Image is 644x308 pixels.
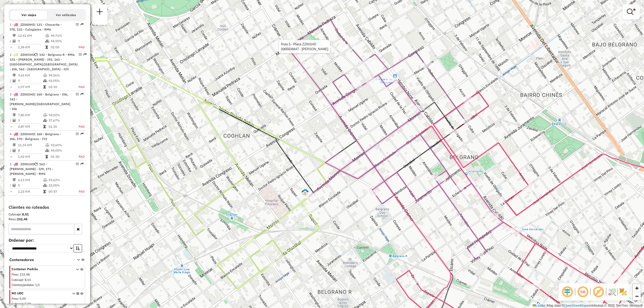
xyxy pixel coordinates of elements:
[23,278,24,282] span: :
[79,53,82,56] em: Opciones
[18,38,45,44] td: 9
[10,162,53,176] span: | 162 - [PERSON_NAME] - I29, 171 - [PERSON_NAME] - RM5
[633,292,641,300] a: Zoom out
[18,118,43,123] td: 9
[48,118,72,123] td: 37,67%
[12,283,34,287] span: Clientes/pedidos
[50,38,73,44] td: 44,55%
[10,53,78,71] span: | 142 - Belgrano R - RM6, 151 - [PERSON_NAME] - I92, 161 - [GEOGRAPHIC_DATA]/[GEOGRAPHIC_DATA] - ...
[10,183,12,188] td: /
[20,92,34,96] span: ZZ002HD
[13,178,16,182] i: Distancia (km)
[18,45,45,50] td: 1,38 KM
[18,273,19,276] span: :
[12,291,69,296] span: NO UDC
[592,285,605,298] span: Mostrar etiqueta
[76,132,79,135] em: Opciones
[48,177,72,183] td: 59,62%
[74,244,82,252] button: Orden creciente
[50,148,73,153] td: 44,05%
[18,33,45,38] td: 12,41 KM
[13,39,16,43] i: Clientes
[45,149,49,152] i: % Cubicaje en uso
[13,34,16,37] i: Distancia (km)
[48,124,72,129] td: 01:56
[546,304,547,307] span: |
[10,132,61,141] span: | 160 - Belgrano - I06, 170 - Belgrano - I72
[23,302,24,306] span: :
[12,267,69,272] span: Container Padrão
[576,285,589,298] span: Ocultar NR
[17,217,27,221] strong: 232,48
[20,132,34,136] span: ZZ003HD
[10,148,12,153] td: /
[48,189,72,194] td: 00:57
[20,162,34,166] span: ZZ001HD
[18,154,45,159] td: 1,42 KM
[18,112,43,118] td: 7,80 KM
[25,302,31,306] span: 0,00
[13,113,16,117] i: Distancia (km)
[35,283,40,287] span: 1/1
[13,119,16,122] i: Clientes
[9,205,86,210] h4: Clientes no ruteados
[80,162,84,166] em: Ruta exportada
[625,6,638,17] a: Mostrar filtros
[635,293,639,299] span: −
[25,278,31,282] span: 8,51
[10,10,47,20] button: Ver viajes
[533,304,546,307] a: Leaflet
[10,78,12,83] td: /
[22,212,29,216] strong: 8,51
[10,45,12,50] td: =
[20,23,34,27] span: ZZ000HD
[43,190,46,193] i: Tiempo en ruta
[302,188,309,195] img: UDC - Santos Lugares
[10,84,12,90] td: =
[18,189,43,194] td: 1,23 KM
[9,217,86,222] div: Peso:
[76,162,79,166] em: Opciones
[48,73,72,78] td: 94,56%
[18,73,43,78] td: 9,65 KM
[83,53,87,56] em: Ruta exportada
[50,142,73,148] td: 92,60%
[13,149,16,152] i: Clientes
[47,10,84,20] button: Ver vehículos
[9,212,86,217] div: Cubicaje:
[12,278,23,282] span: Cubicaje
[45,144,49,147] i: % Peso en uso
[18,124,43,129] td: 0,87 KM
[76,93,79,96] em: Opciones
[43,125,46,128] i: Tiempo en ruta
[564,304,587,307] a: OpenStreetMap
[10,92,70,111] span: 3 -
[10,118,12,123] td: /
[633,284,641,292] a: Zoom in
[43,119,47,122] i: % Cubicaje en uso
[48,183,72,188] td: 23,05%
[20,53,34,57] span: ZZ001HD
[43,178,47,182] i: % Peso en uso
[18,142,45,148] td: 11,34 KM
[12,273,18,276] span: Peso
[20,273,30,276] span: 232,48
[94,6,105,19] a: Nueva sesión y búsqueda
[80,93,84,96] em: Ruta exportada
[43,184,47,187] i: % Cubicaje en uso
[12,297,18,300] span: Peso
[10,38,12,44] td: /
[10,23,62,31] span: 1 -
[43,74,47,77] i: % Peso en uso
[43,85,46,89] i: Tiempo en ruta
[10,132,61,141] span: 4 -
[10,124,12,129] td: =
[72,189,85,194] td: FAD
[10,162,53,176] span: 5 -
[635,285,639,291] span: +
[45,39,49,43] i: % Cubicaje en uso
[10,154,12,159] td: =
[50,154,73,159] td: 01:50
[18,148,45,153] td: 8
[12,302,23,306] span: Cubicaje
